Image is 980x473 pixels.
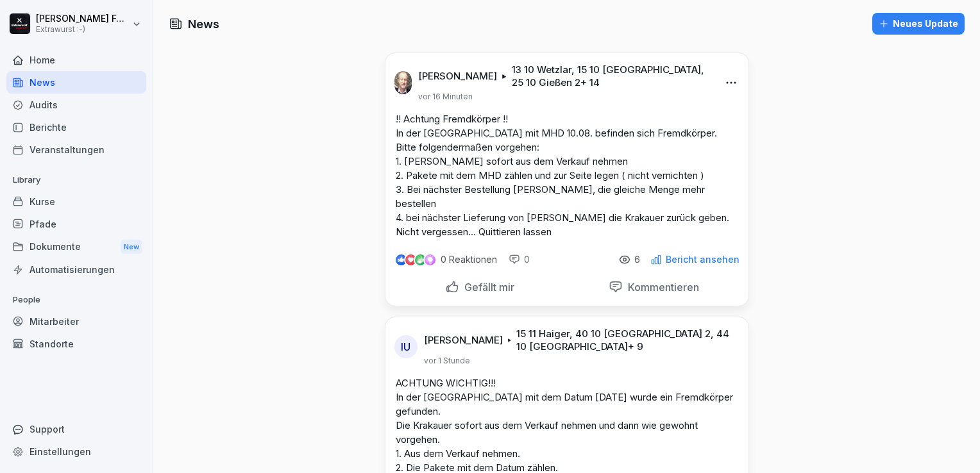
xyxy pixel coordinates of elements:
h1: News [188,15,219,33]
button: Neues Update [872,13,965,35]
a: Berichte [6,116,146,138]
p: [PERSON_NAME] [424,334,503,347]
div: New [121,240,142,254]
p: 0 Reaktionen [441,254,497,265]
div: 0 [509,253,530,266]
a: Standorte [6,333,146,355]
img: f4fyfhbhdu0xtcfs970xijct.png [394,71,412,94]
p: Gefällt mir [459,281,514,294]
a: Home [6,49,146,71]
img: love [406,255,416,265]
p: [PERSON_NAME] Forthmann [36,13,130,24]
a: Pfade [6,213,146,235]
p: Library [6,170,146,190]
p: 15 11 Haiger, 40 10 [GEOGRAPHIC_DATA] 2, 44 10 [GEOGRAPHIC_DATA] + 9 [516,328,732,353]
p: !! Achtung Fremdkörper !! In der [GEOGRAPHIC_DATA] mit MHD 10.08. befinden sich Fremdkörper. Bitt... [396,112,738,239]
a: Einstellungen [6,440,146,463]
a: Automatisierungen [6,258,146,281]
img: celebrate [415,254,426,265]
a: Kurse [6,190,146,213]
a: Veranstaltungen [6,138,146,161]
p: 6 [634,254,640,265]
a: DokumenteNew [6,235,146,259]
a: News [6,71,146,94]
p: Kommentieren [623,281,699,294]
p: Bericht ansehen [666,254,739,265]
a: Audits [6,94,146,116]
div: Neues Update [879,17,958,31]
div: Dokumente [6,235,146,259]
p: vor 1 Stunde [424,356,470,366]
img: inspiring [425,254,435,265]
div: Support [6,418,146,440]
a: Mitarbeiter [6,310,146,333]
div: IU [394,335,418,358]
p: People [6,290,146,310]
p: [PERSON_NAME] [418,70,497,83]
p: vor 16 Minuten [418,92,473,102]
p: Extrawurst :-) [36,25,130,34]
img: like [396,254,406,265]
p: 13 10 Wetzlar, 15 10 [GEOGRAPHIC_DATA], 25 10 Gießen 2 + 14 [512,63,711,89]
